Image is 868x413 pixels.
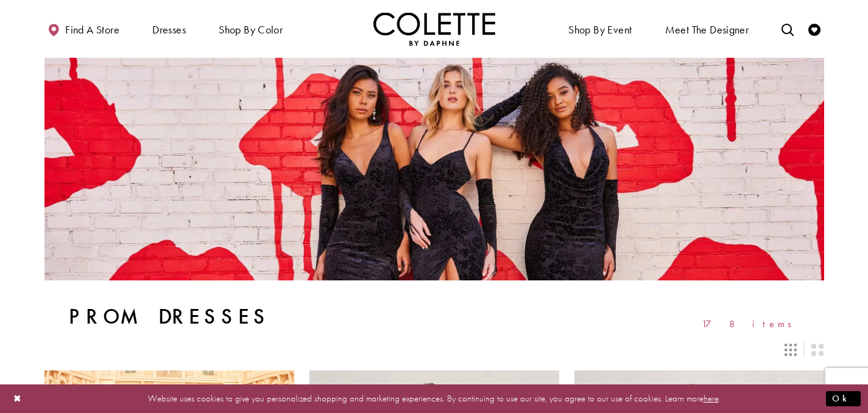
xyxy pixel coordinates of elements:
[88,390,780,407] p: Website uses cookies to give you personalized shopping and marketing experiences. By continuing t...
[811,344,824,356] span: Switch layout to 2 columns
[216,12,286,46] span: Shop by color
[149,12,189,46] span: Dresses
[704,392,719,404] a: here
[37,336,831,363] div: Layout Controls
[826,391,861,406] button: Submit Dialog
[662,12,752,46] a: Meet the designer
[44,12,122,46] a: Find a store
[152,24,186,36] span: Dresses
[805,12,824,46] a: Check Wishlist
[65,24,119,36] span: Find a store
[7,388,28,409] button: Close Dialog
[778,12,797,46] a: Toggle search
[565,12,635,46] span: Shop By Event
[69,305,270,329] h1: Prom Dresses
[219,24,283,36] span: Shop by color
[373,12,495,46] a: Visit Home Page
[665,24,749,36] span: Meet the designer
[702,319,800,329] span: 178 items
[785,344,797,356] span: Switch layout to 3 columns
[568,24,632,36] span: Shop By Event
[373,12,495,46] img: Colette by Daphne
